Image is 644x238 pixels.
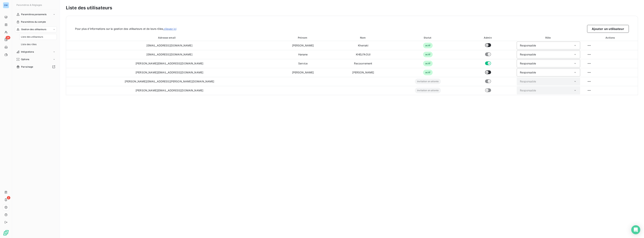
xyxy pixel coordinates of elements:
[273,34,333,41] th: Toggle SortBy
[520,71,536,74] div: Responsable
[333,41,393,50] td: Kherraki
[274,36,332,40] div: Prénom
[273,59,333,68] td: Service
[21,50,34,54] span: Intégrations
[21,58,29,61] span: Options
[334,36,393,40] div: Nom
[584,36,637,40] div: Actions
[21,35,43,39] span: Liste des utilisateurs
[273,68,333,77] td: [PERSON_NAME]
[415,88,441,93] span: invitation en attente
[520,80,536,83] div: Responsable
[394,36,462,40] div: Statut
[66,59,273,68] td: [PERSON_NAME][EMAIL_ADDRESS][DOMAIN_NAME]
[21,13,46,16] span: Paramètres personnels
[15,64,57,70] a: Parrainage
[21,65,33,69] span: Parrainage
[514,36,582,40] div: Rôle
[66,50,273,59] td: [EMAIL_ADDRESS][DOMAIN_NAME]
[520,89,536,92] div: Responsable
[520,53,536,56] div: Responsable
[19,34,57,40] a: Liste des utilisateurs
[393,34,463,41] th: Toggle SortBy
[463,36,513,40] div: Admin
[273,50,333,59] td: Hanane
[66,41,273,50] td: [EMAIL_ADDRESS][DOMAIN_NAME]
[66,4,638,11] h3: Liste des utilisateurs
[423,70,433,75] span: actif
[415,79,441,84] span: invitation en attente
[587,25,629,33] button: Ajouter un utilisateur
[333,34,393,41] th: Toggle SortBy
[520,44,536,47] div: Responsable
[3,230,9,236] img: Logo LeanPay
[16,4,42,6] span: Paramètres & Réglages
[66,68,273,77] td: [PERSON_NAME][EMAIL_ADDRESS][DOMAIN_NAME]
[66,77,273,86] td: [PERSON_NAME][EMAIL_ADDRESS][PERSON_NAME][DOMAIN_NAME]
[423,52,433,57] span: actif
[66,86,273,95] td: [PERSON_NAME][EMAIL_ADDRESS][DOMAIN_NAME]
[273,41,333,50] td: [PERSON_NAME]
[67,36,272,40] div: Adresse email
[7,196,10,199] span: 2
[333,68,393,77] td: [PERSON_NAME]
[66,34,273,41] th: Toggle SortBy
[6,36,10,39] span: 24
[21,28,46,31] span: Gestion des utilisateurs
[520,62,536,65] div: Responsable
[21,20,46,24] span: Paramètres du compte
[3,2,9,8] div: DW
[164,27,176,30] a: cliquez ici
[333,59,393,68] td: Recouvrement
[21,43,37,46] span: Liste des rôles
[333,50,393,59] td: KHELFAOUI
[75,27,176,31] span: Pour plus d’informations sur la gestion des utilisateurs et de leurs rôles,
[15,19,57,25] a: Paramètres du compte
[631,225,640,234] div: Open Intercom Messenger
[423,43,433,48] span: actif
[19,41,57,47] a: Liste des rôles
[423,61,433,66] span: actif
